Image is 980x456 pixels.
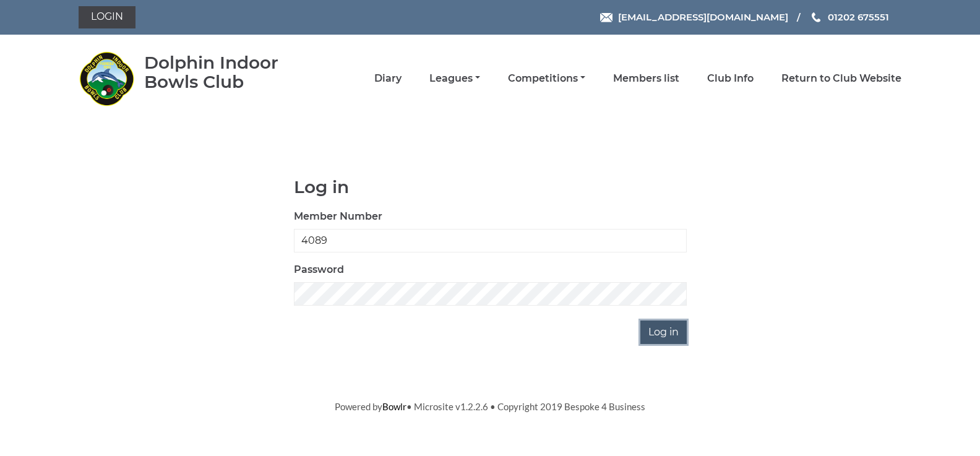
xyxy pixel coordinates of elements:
[600,10,788,24] a: Email [EMAIL_ADDRESS][DOMAIN_NAME]
[707,72,754,85] a: Club Info
[618,11,788,23] span: [EMAIL_ADDRESS][DOMAIN_NAME]
[613,72,679,85] a: Members list
[294,209,382,224] label: Member Number
[640,320,687,344] input: Log in
[79,6,135,28] a: Login
[812,12,820,22] img: Phone us
[294,262,344,277] label: Password
[429,72,480,85] a: Leagues
[810,10,889,24] a: Phone us 01202 675551
[374,72,402,85] a: Diary
[382,401,406,412] a: Bowlr
[508,72,585,85] a: Competitions
[144,53,314,92] div: Dolphin Indoor Bowls Club
[79,51,134,106] img: Dolphin Indoor Bowls Club
[828,11,889,23] span: 01202 675551
[335,401,645,412] span: Powered by • Microsite v1.2.2.6 • Copyright 2019 Bespoke 4 Business
[294,178,687,197] h1: Log in
[781,72,901,85] a: Return to Club Website
[600,13,612,22] img: Email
